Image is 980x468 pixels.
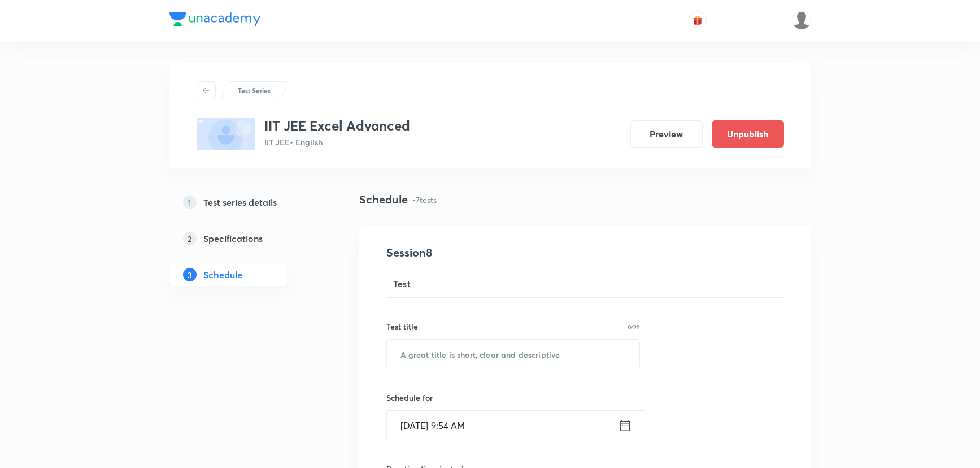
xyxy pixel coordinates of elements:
img: fallback-thumbnail.png [197,118,255,150]
p: 2 [183,232,197,245]
h5: Schedule [203,268,242,281]
a: 1Test series details [169,191,323,214]
img: Vivek Patil [792,11,811,30]
input: A great title is short, clear and descriptive [387,340,640,369]
button: Preview [630,120,703,148]
p: 0/99 [628,324,640,330]
button: avatar [689,11,707,29]
img: avatar [692,15,703,25]
p: • 7 tests [412,194,437,206]
p: 3 [183,268,197,281]
h5: Specifications [203,232,263,245]
h5: Test series details [203,196,277,209]
img: Company Logo [169,12,260,26]
p: Test Series [238,85,271,96]
p: IIT JEE • English [264,136,410,148]
button: Unpublish [712,120,784,148]
span: Test [393,277,411,291]
h4: Session 8 [386,244,593,261]
h4: Schedule [359,191,408,208]
h3: IIT JEE Excel Advanced [264,118,410,134]
h6: Schedule for [386,392,641,404]
p: 1 [183,196,197,209]
a: Company Logo [169,12,260,29]
a: 2Specifications [169,227,323,250]
h6: Test title [386,320,418,332]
